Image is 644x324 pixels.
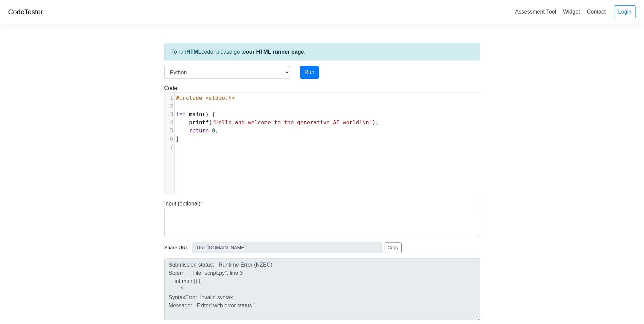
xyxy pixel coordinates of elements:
div: 1 [165,94,174,102]
span: int [176,111,186,118]
span: Share URL: [164,244,190,252]
div: 6 [165,135,174,143]
input: No share available yet [192,242,382,253]
a: our HTML runner page [246,49,304,55]
button: Copy [385,242,402,253]
button: Run [300,66,319,79]
div: To run code, please go to . [164,43,480,60]
a: Widget [560,6,583,17]
a: CodeTester [8,8,43,16]
span: ( ); [176,119,379,126]
a: Login [614,5,636,18]
span: main [189,111,202,118]
div: 7 [165,143,174,151]
a: Contact [584,6,608,17]
div: 5 [165,127,174,135]
span: ; [176,127,219,134]
span: 0 [212,127,215,134]
div: 4 [165,119,174,127]
div: Input (optional): [159,200,485,237]
span: () { [176,111,216,118]
span: printf [189,119,209,126]
span: "Hello and welcome to the generative AI world!\n" [212,119,372,126]
a: Assessment Tool [512,6,559,17]
span: } [176,136,180,142]
div: 2 [165,102,174,110]
div: 3 [165,110,174,119]
div: Code: [159,84,485,194]
strong: HTML [186,49,201,55]
span: #include <stdio.h> [176,95,235,101]
span: return [189,127,209,134]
